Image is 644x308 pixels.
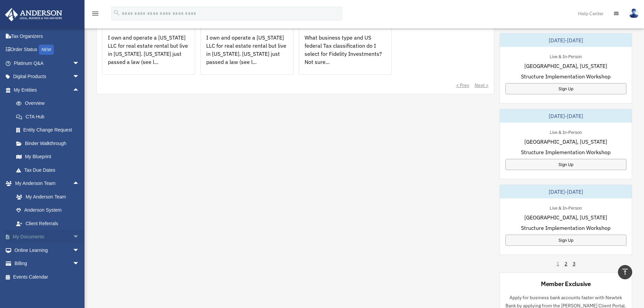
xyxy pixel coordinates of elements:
span: Structure Implementation Workshop [521,224,611,232]
span: [GEOGRAPHIC_DATA], [US_STATE] [524,62,607,70]
img: Anderson Advisors Platinum Portal [3,8,64,21]
a: vertical_align_top [618,265,632,279]
span: [GEOGRAPHIC_DATA], [US_STATE] [524,213,607,221]
span: Structure Implementation Workshop [521,72,611,80]
a: My Anderson Teamarrow_drop_up [5,177,90,190]
a: Sign Up [505,235,626,246]
a: Anderson System [9,204,90,217]
span: arrow_drop_up [73,177,86,191]
a: Sign Up [505,83,626,94]
div: Live & In-Person [544,52,587,60]
a: My Documentsarrow_drop_down [5,230,90,244]
span: [GEOGRAPHIC_DATA], [US_STATE] [524,138,607,146]
a: Online Learningarrow_drop_down [5,243,90,257]
a: CTA Hub [9,110,90,123]
a: Order StatusNEW [5,43,90,57]
span: arrow_drop_down [73,230,86,244]
i: menu [91,9,99,18]
a: Digital Productsarrow_drop_down [5,70,90,84]
div: [DATE]-[DATE] [500,109,632,123]
div: [DATE]-[DATE] [500,185,632,198]
span: arrow_drop_down [73,243,86,257]
a: 2 [565,260,567,267]
a: Overview [9,97,90,110]
div: NEW [39,45,54,55]
a: Platinum Q&Aarrow_drop_down [5,56,90,70]
div: I own and operate a [US_STATE] LLC for real estate rental but live in [US_STATE]. [US_STATE] just... [201,28,293,81]
a: My Blueprint [9,150,90,164]
a: Client Referrals [9,217,90,230]
div: Live & In-Person [544,128,587,135]
span: arrow_drop_down [73,257,86,271]
div: Live & In-Person [544,204,587,211]
a: Events Calendar [5,270,90,284]
a: Billingarrow_drop_down [5,257,90,270]
a: Binder Walkthrough [9,137,90,150]
span: arrow_drop_down [73,56,86,70]
a: Entity Change Request [9,123,90,137]
a: menu [91,12,99,18]
a: Tax Due Dates [9,163,90,177]
i: search [113,9,120,17]
a: Sign Up [505,159,626,170]
img: User Pic [629,8,639,18]
span: arrow_drop_up [73,83,86,97]
div: What business type and US federal Tax classification do I select for Fidelity Investments? Not su... [299,28,391,81]
div: I own and operate a [US_STATE] LLC for real estate rental but live in [US_STATE]. [US_STATE] just... [102,28,195,81]
div: Member Exclusive [541,280,591,288]
a: My Entitiesarrow_drop_up [5,83,90,97]
span: arrow_drop_down [73,70,86,84]
div: [DATE]-[DATE] [500,33,632,47]
span: Structure Implementation Workshop [521,148,611,156]
a: Tax Organizers [5,29,90,43]
a: 3 [573,260,575,267]
i: vertical_align_top [621,268,629,276]
a: My Anderson Team [9,190,90,204]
